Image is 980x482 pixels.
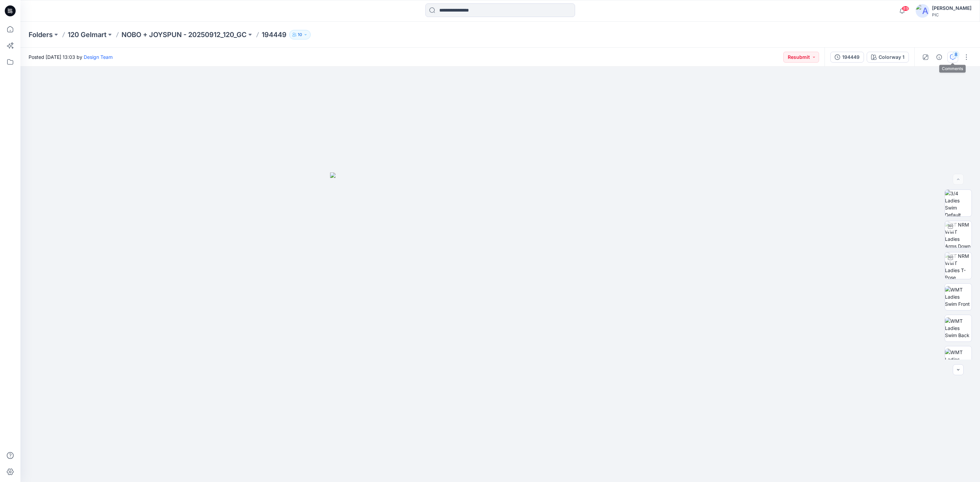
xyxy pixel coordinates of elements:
div: Colorway 1 [879,53,904,61]
span: 89 [902,6,909,11]
button: Details [934,52,945,63]
img: WMT Ladies Swim Back [945,317,971,339]
p: 10 [298,31,302,38]
img: TT NRM WMT Ladies Arms Down [945,221,971,248]
img: TT NRM WMT Ladies T-Pose [945,252,971,279]
img: WMT Ladies Swim Left [945,349,971,370]
a: Design Team [84,54,113,60]
button: 194449 [830,52,864,63]
img: 3/4 Ladies Swim Default [945,190,971,216]
a: 120 Gelmart [68,30,107,39]
div: [PERSON_NAME] [932,4,971,12]
a: Folders [29,30,53,39]
span: Posted [DATE] 13:03 by [29,53,113,61]
button: 8 [947,52,958,63]
div: 194449 [842,53,860,61]
button: Colorway 1 [867,52,909,63]
div: PIC [932,12,971,17]
p: 194449 [262,30,287,39]
a: NOBO + JOYSPUN - 20250912_120_GC [121,30,247,39]
img: WMT Ladies Swim Front [945,286,971,308]
img: avatar [916,4,929,18]
div: 8 [952,51,959,58]
button: 10 [289,30,311,39]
